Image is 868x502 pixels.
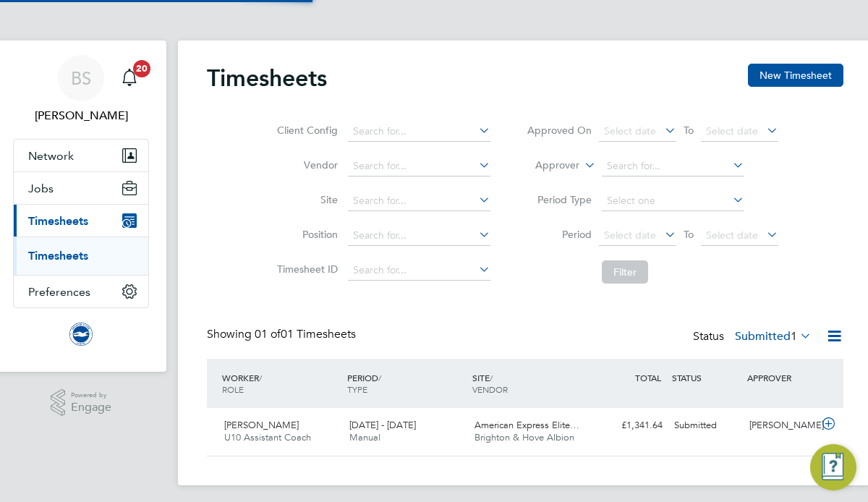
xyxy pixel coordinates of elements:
[28,149,74,163] span: Network
[71,401,111,414] span: Engage
[207,64,327,93] h2: Timesheets
[347,383,367,395] span: TYPE
[527,124,592,137] label: Approved On
[28,285,90,299] span: Preferences
[679,225,698,244] span: To
[348,260,490,281] input: Search for...
[744,365,819,391] div: APPROVER
[348,191,490,211] input: Search for...
[472,383,508,395] span: VENDOR
[71,69,91,88] span: BS
[344,365,469,402] div: PERIOD
[469,365,594,402] div: SITE
[810,444,856,490] button: Engage Resource Center
[13,107,149,124] span: Ben Smith
[224,431,311,443] span: U10 Assistant Coach
[744,414,819,438] div: [PERSON_NAME]
[14,140,148,171] button: Network
[593,414,668,438] div: £1,341.64
[255,327,281,341] span: 01 of
[224,419,299,431] span: [PERSON_NAME]
[69,323,93,346] img: brightonandhovealbion-logo-retina.png
[602,156,744,176] input: Search for...
[604,229,656,242] span: Select date
[490,372,493,383] span: /
[218,365,344,402] div: WORKER
[791,329,797,344] span: 1
[273,158,338,171] label: Vendor
[14,205,148,237] button: Timesheets
[28,182,54,195] span: Jobs
[349,431,380,443] span: Manual
[693,327,814,347] div: Status
[378,372,381,383] span: /
[527,228,592,241] label: Period
[273,124,338,137] label: Client Config
[348,122,490,142] input: Search for...
[668,414,744,438] div: Submitted
[706,229,758,242] span: Select date
[28,249,88,263] a: Timesheets
[207,327,359,342] div: Showing
[51,389,112,417] a: Powered byEngage
[14,276,148,307] button: Preferences
[527,193,592,206] label: Period Type
[349,419,416,431] span: [DATE] - [DATE]
[602,191,744,211] input: Select one
[14,172,148,204] button: Jobs
[273,228,338,241] label: Position
[71,389,111,401] span: Powered by
[679,121,698,140] span: To
[706,124,758,137] span: Select date
[14,237,148,275] div: Timesheets
[604,124,656,137] span: Select date
[602,260,648,284] button: Filter
[348,226,490,246] input: Search for...
[273,263,338,276] label: Timesheet ID
[635,372,661,383] span: TOTAL
[13,55,149,124] a: BS[PERSON_NAME]
[735,329,812,344] label: Submitted
[28,214,88,228] span: Timesheets
[348,156,490,176] input: Search for...
[133,60,150,77] span: 20
[668,365,744,391] div: STATUS
[514,158,579,173] label: Approver
[748,64,843,87] button: New Timesheet
[273,193,338,206] label: Site
[115,55,144,101] a: 20
[475,419,579,431] span: American Express Elite…
[255,327,356,341] span: 01 Timesheets
[259,372,262,383] span: /
[13,323,149,346] a: Go to home page
[475,431,574,443] span: Brighton & Hove Albion
[222,383,244,395] span: ROLE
